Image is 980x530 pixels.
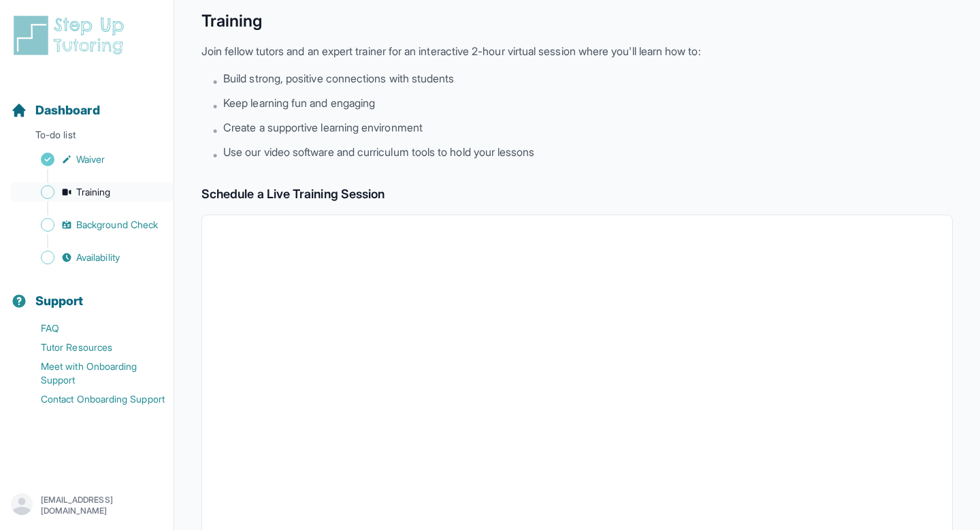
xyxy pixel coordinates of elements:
[11,14,132,57] img: logo
[35,101,100,120] span: Dashboard
[201,185,953,204] h2: Schedule a Live Training Session
[11,101,100,120] a: Dashboard
[223,95,375,111] span: Keep learning fun and engaging
[212,97,218,114] span: •
[11,338,174,357] a: Tutor Resources
[212,146,218,163] span: •
[35,292,84,311] span: Support
[212,122,218,138] span: •
[223,70,454,87] span: Build strong, positive connections with students
[76,251,120,264] span: Availability
[212,73,218,89] span: •
[76,185,111,199] span: Training
[201,43,953,59] p: Join fellow tutors and an expert trainer for an interactive 2-hour virtual session where you'll l...
[223,144,534,160] span: Use our video software and curriculum tools to hold your lessons
[11,183,174,202] a: Training
[76,218,158,232] span: Background Check
[41,495,163,516] p: [EMAIL_ADDRESS][DOMAIN_NAME]
[223,119,423,136] span: Create a supportive learning environment
[5,270,168,316] button: Support
[5,79,168,125] button: Dashboard
[11,248,174,267] a: Availability
[201,10,953,32] h1: Training
[76,153,105,166] span: Waiver
[11,357,174,390] a: Meet with Onboarding Support
[11,215,174,234] a: Background Check
[11,493,163,518] button: [EMAIL_ADDRESS][DOMAIN_NAME]
[11,150,174,169] a: Waiver
[11,390,174,409] a: Contact Onboarding Support
[5,128,168,147] p: To-do list
[11,319,174,338] a: FAQ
